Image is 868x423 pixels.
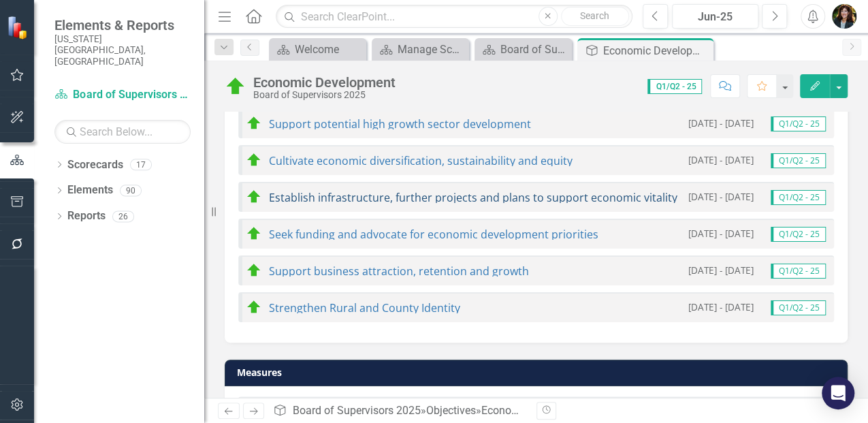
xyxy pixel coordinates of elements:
[54,17,191,33] span: Elements & Reports
[832,4,856,29] img: Kimberly Parker
[276,5,632,29] input: Search ClearPoint...
[7,16,31,40] img: ClearPoint Strategy
[771,153,826,168] span: Q1/Q2 - 25
[269,116,531,131] a: Support potential high growth sector development
[246,262,262,279] img: On Target
[67,208,106,224] a: Reports
[237,367,840,377] h3: Measures
[54,33,191,67] small: [US_STATE][GEOGRAPHIC_DATA], [GEOGRAPHIC_DATA]
[688,116,754,129] small: [DATE] - [DATE]
[253,90,396,100] div: Board of Supervisors 2025
[771,116,826,131] span: Q1/Q2 - 25
[580,10,609,21] span: Search
[398,41,466,58] div: Manage Scorecards
[677,9,754,25] div: Jun-25
[246,225,262,242] img: On Target
[481,404,595,417] div: Economic Development
[272,41,363,58] a: Welcome
[269,300,460,315] a: Strengthen Rural and County Identity
[225,76,246,97] img: On Target
[688,227,754,240] small: [DATE] - [DATE]
[688,264,754,277] small: [DATE] - [DATE]
[822,377,854,409] div: Open Intercom Messenger
[273,403,526,419] div: » »
[130,159,152,170] div: 17
[375,41,466,58] a: Manage Scorecards
[246,299,262,315] img: On Target
[295,41,363,58] div: Welcome
[120,185,142,196] div: 90
[688,300,754,313] small: [DATE] - [DATE]
[478,41,568,58] a: Board of Supervisors Objective Progress Update Summary Table
[112,210,134,222] div: 26
[688,190,754,203] small: [DATE] - [DATE]
[426,404,476,417] a: Objectives
[54,87,191,103] a: Board of Supervisors 2025
[269,264,529,279] a: Support business attraction, retention and growth
[246,152,262,168] img: On Target
[603,42,710,59] div: Economic Development
[500,41,568,58] div: Board of Supervisors Objective Progress Update Summary Table
[269,153,573,168] a: Cultivate economic diversification, sustainability and equity
[561,7,629,26] button: Search
[269,190,677,205] a: Establish infrastructure, further projects and plans to support economic vitality
[67,157,123,173] a: Scorecards
[54,120,191,144] input: Search Below...
[647,79,702,94] span: Q1/Q2 - 25
[672,4,759,29] button: Jun-25
[253,75,396,90] div: Economic Development
[771,190,826,205] span: Q1/Q2 - 25
[293,404,421,417] a: Board of Supervisors 2025
[771,264,826,279] span: Q1/Q2 - 25
[67,183,113,198] a: Elements
[771,227,826,242] span: Q1/Q2 - 25
[688,153,754,166] small: [DATE] - [DATE]
[269,227,598,242] a: Seek funding and advocate for economic development priorities
[771,300,826,315] span: Q1/Q2 - 25
[246,115,262,131] img: On Target
[246,189,262,205] img: On Target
